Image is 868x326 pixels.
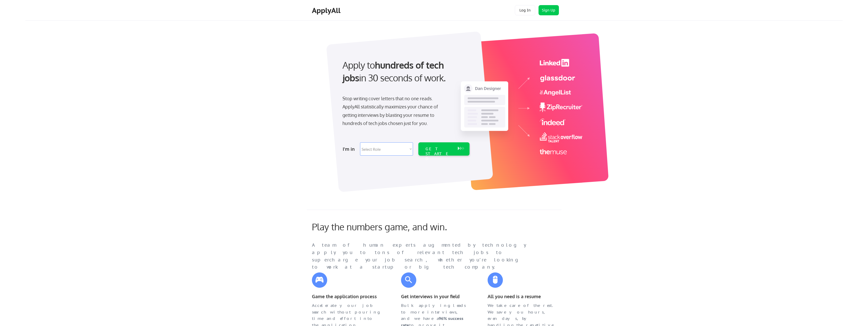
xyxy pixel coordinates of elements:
div: Get interviews in your field [401,293,470,300]
button: Log In [515,5,535,15]
div: Apply to in 30 seconds of work. [342,59,467,84]
strong: hundreds of tech jobs [342,59,446,83]
div: Play the numbers game, and win. [312,221,470,232]
div: A team of human experts augmented by technology apply you to tons of relevant tech jobs to superc... [312,242,536,271]
button: Sign Up [539,5,559,15]
div: Game the application process [312,293,381,300]
div: GET STARTED [425,146,453,161]
div: I'm in [343,145,357,153]
div: ApplyAll [312,6,342,15]
div: Stop writing cover letters that no one reads. ApplyAll statistically maximizes your chance of get... [342,94,447,128]
div: All you need is a resume [488,293,556,300]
